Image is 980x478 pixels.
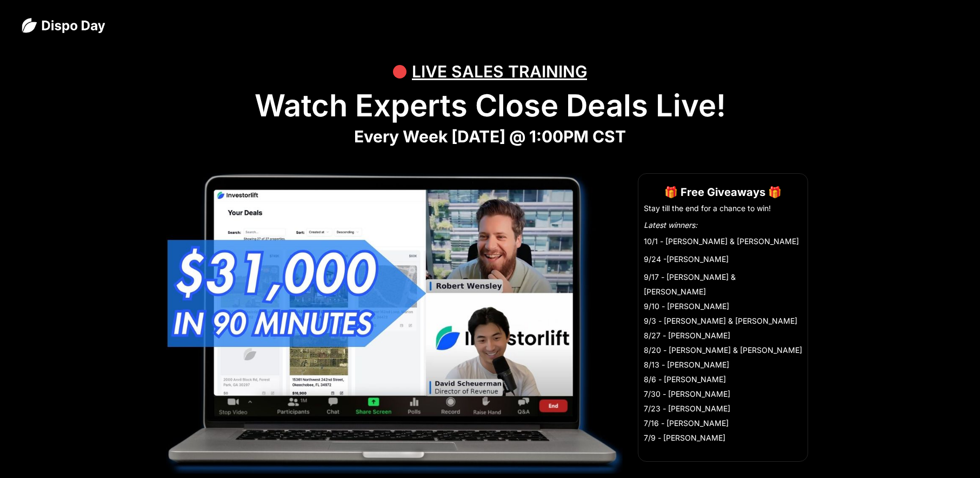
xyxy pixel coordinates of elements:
li: 9/17 - [PERSON_NAME] & [PERSON_NAME] 9/10 - [PERSON_NAME] 9/3 - [PERSON_NAME] & [PERSON_NAME] 8/2... [644,270,802,445]
div: LIVE SALES TRAINING [412,55,587,88]
h1: Watch Experts Close Deals Live! [22,88,958,124]
strong: 🎁 Free Giveaways 🎁 [664,186,782,199]
li: 10/1 - [PERSON_NAME] & [PERSON_NAME] [644,234,802,248]
li: Stay till the end for a chance to win! [644,203,802,214]
em: Latest winners: [644,220,697,230]
strong: Every Week [DATE] @ 1:00PM CST [354,127,626,146]
li: 9/24 -[PERSON_NAME] [644,252,802,266]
